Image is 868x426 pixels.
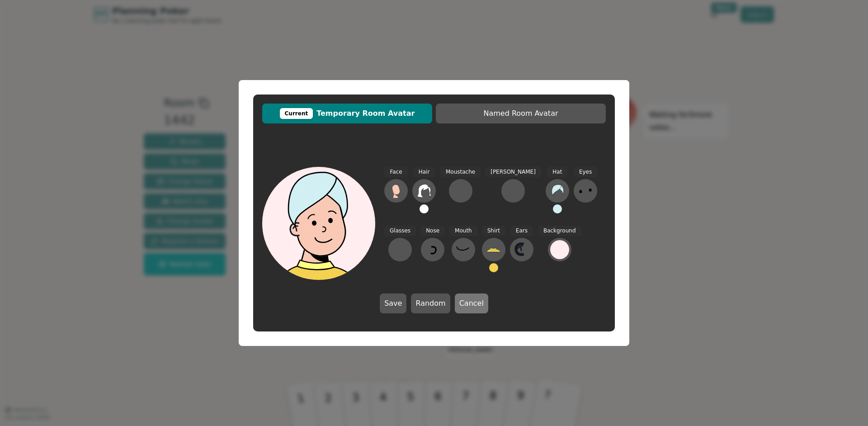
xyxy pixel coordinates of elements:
[262,104,432,123] button: CurrentTemporary Room Avatar
[574,167,597,177] span: Eyes
[485,167,541,177] span: [PERSON_NAME]
[413,167,435,177] span: Hair
[420,226,445,236] span: Nose
[267,108,428,119] span: Temporary Room Avatar
[440,108,601,119] span: Named Room Avatar
[436,104,606,123] button: Named Room Avatar
[510,226,533,236] span: Ears
[384,167,407,177] span: Face
[440,167,481,177] span: Moustache
[449,226,477,236] span: Mouth
[411,293,450,313] button: Random
[380,293,406,313] button: Save
[482,226,505,236] span: Shirt
[538,226,581,236] span: Background
[384,226,416,236] span: Glasses
[280,108,313,119] div: Current
[455,293,488,313] button: Cancel
[547,167,567,177] span: Hat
